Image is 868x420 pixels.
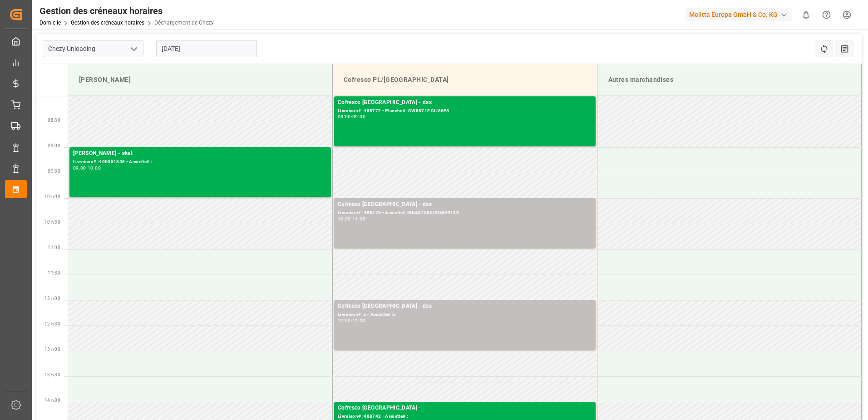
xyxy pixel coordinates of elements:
div: Cofresco [GEOGRAPHIC_DATA] - dss [338,98,592,107]
input: JJ-MM-AAAA [156,40,257,57]
div: [PERSON_NAME] [75,71,325,88]
div: Gestion des créneaux horaires [39,4,214,18]
div: [PERSON_NAME] - skat [73,149,327,158]
span: 08:30 [48,118,60,123]
div: Livraison# :x - Assiette# :x [338,311,592,319]
span: 10 h 30 [44,220,60,225]
span: 12 h 30 [44,321,60,326]
button: Centre d’aide [816,5,837,25]
span: 10 h 00 [44,194,60,199]
span: 12 h 00 [44,296,60,301]
div: Autres marchandises [605,71,854,88]
div: 10:00 [88,166,101,170]
button: Melitta Europa GmbH & Co. KG [686,6,796,23]
div: Cofresco PL/[GEOGRAPHIC_DATA] [340,71,590,88]
div: - [351,115,352,119]
div: 13:00 [352,319,365,323]
a: Gestion des créneaux horaires [71,20,144,26]
div: Livraison# :488772 - Planche# :CW8871F CLI86F5 [338,107,592,115]
div: Livraison# :488773 - Assiette# :GDA81505/GDA99133 [338,209,592,217]
div: - [86,166,88,170]
span: 11:30 [48,270,60,275]
div: 12:00 [338,319,351,323]
span: 14 h 00 [44,398,60,403]
div: Livraison# :400051858 - Assiette# : [73,158,327,166]
div: 11:00 [352,217,365,221]
span: 13 h 30 [44,372,60,377]
div: Cofresco [GEOGRAPHIC_DATA] - dss [338,302,592,311]
button: Ouvrir le menu [127,42,140,56]
input: Type à rechercher/sélectionner [43,40,143,57]
span: 09:30 [48,169,60,174]
div: Cofresco [GEOGRAPHIC_DATA] - dss [338,200,592,209]
button: Afficher 0 nouvelles notifications [796,5,816,25]
div: Cofresco [GEOGRAPHIC_DATA] - [338,404,592,413]
div: - [351,217,352,221]
span: 11:00 [48,245,60,250]
span: 13 h 00 [44,347,60,352]
div: 08:00 [338,115,351,119]
font: Melitta Europa GmbH & Co. KG [689,10,778,20]
div: 09:00 [352,115,365,119]
span: 09:00 [48,143,60,148]
a: Domicile [39,20,61,26]
div: 09:00 [73,166,86,170]
div: 10:00 [338,217,351,221]
div: - [351,319,352,323]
